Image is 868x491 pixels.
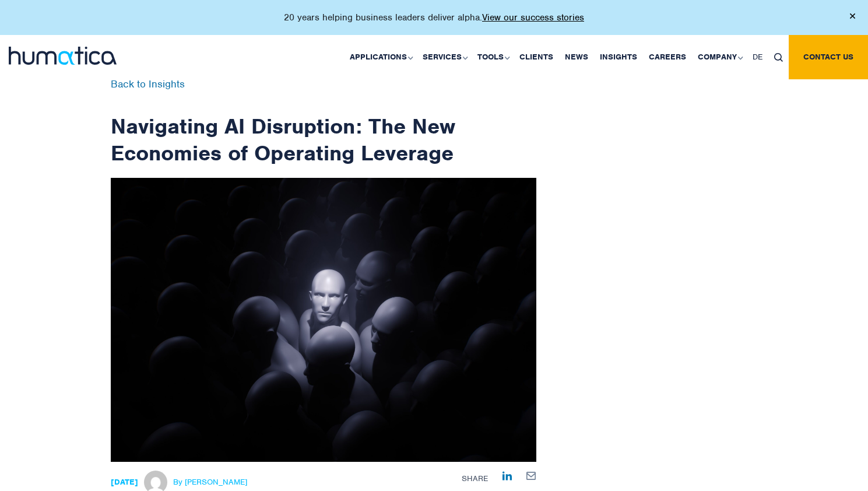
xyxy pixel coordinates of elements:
[753,52,762,62] span: DE
[594,35,643,79] a: Insights
[526,472,536,479] img: mailby
[482,12,584,23] a: View our success stories
[789,35,868,79] a: Contact us
[526,471,536,480] a: Share by E-Mail
[747,35,768,79] a: DE
[514,35,559,79] a: Clients
[111,79,536,166] h1: Navigating AI Disruption: The New Economies of Operating Leverage
[643,35,692,79] a: Careers
[284,12,584,23] p: 20 years helping business leaders deliver alpha.
[111,78,185,90] a: Back to Insights
[774,53,783,62] img: search_icon
[462,474,488,483] span: Share
[502,471,512,481] img: Share on LinkedIn
[559,35,594,79] a: News
[472,35,514,79] a: Tools
[344,35,417,79] a: Applications
[173,478,247,487] span: By [PERSON_NAME]
[692,35,747,79] a: Company
[111,178,536,462] img: ndetails
[111,477,138,487] strong: [DATE]
[417,35,472,79] a: Services
[9,47,117,65] img: logo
